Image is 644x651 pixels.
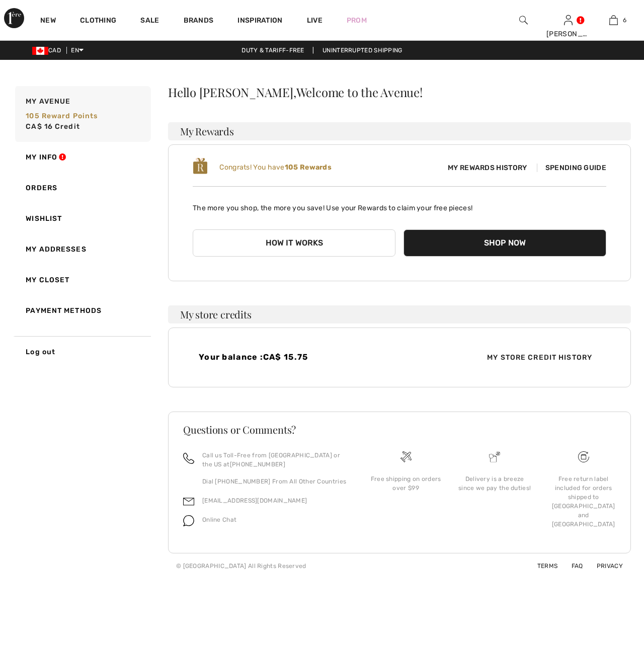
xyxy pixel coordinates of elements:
[525,562,558,569] a: Terms
[13,265,151,295] a: My Closet
[296,86,423,98] span: Welcome to the Avenue!
[13,234,151,265] a: My Addresses
[199,352,393,362] h4: Your balance :
[285,163,332,172] b: 105 Rewards
[237,16,282,27] span: Inspiration
[26,112,98,120] span: 105 Reward points
[183,496,194,507] img: email
[4,8,24,28] img: 1ère Avenue
[479,352,600,363] span: My Store Credit History
[564,14,573,26] img: My Info
[13,203,151,234] a: Wishlist
[176,561,306,571] div: © [GEOGRAPHIC_DATA] All Rights Reserved
[537,164,606,172] span: Spending Guide
[13,173,151,203] a: Orders
[230,461,285,468] a: [PHONE_NUMBER]
[26,122,80,131] span: CA$ 16 Credit
[202,516,236,523] span: Online Chat
[183,515,194,526] img: chat
[202,497,307,504] a: [EMAIL_ADDRESS][DOMAIN_NAME]
[404,229,606,257] button: Shop Now
[193,229,395,257] button: How it works
[519,14,528,26] img: search the website
[80,16,116,27] a: Clothing
[547,474,620,529] div: Free return label included for orders shipped to [GEOGRAPHIC_DATA] and [GEOGRAPHIC_DATA]
[347,15,367,26] a: Prom
[489,451,500,462] img: Delivery is a breeze since we pay the duties!
[26,96,70,107] span: My Avenue
[578,451,589,462] img: Free shipping on orders over $99
[440,162,535,173] span: My Rewards History
[13,142,151,173] a: My Info
[307,15,323,26] a: Live
[623,16,626,25] span: 6
[32,47,48,55] img: Canadian Dollar
[400,451,412,462] img: Free shipping on orders over $99
[32,47,65,54] span: CAD
[202,451,349,469] p: Call us Toll-Free from [GEOGRAPHIC_DATA] or the US at
[564,15,573,25] a: Sign In
[71,47,84,54] span: EN
[219,163,332,172] span: Congrats! You have
[40,16,56,27] a: New
[585,562,623,569] a: Privacy
[168,122,631,140] h3: My Rewards
[369,474,442,493] div: Free shipping on orders over $99
[184,16,214,27] a: Brands
[13,295,151,326] a: Payment Methods
[193,157,208,175] img: loyalty_logo_r.svg
[168,305,631,323] h3: My store credits
[591,14,635,26] a: 6
[559,562,583,569] a: FAQ
[168,86,631,98] div: Hello [PERSON_NAME],
[140,16,159,27] a: Sale
[183,425,616,435] h3: Questions or Comments?
[202,477,349,486] p: Dial [PHONE_NUMBER] From All Other Countries
[609,14,618,26] img: My Bag
[183,453,194,464] img: call
[546,29,591,39] div: [PERSON_NAME]
[458,474,531,493] div: Delivery is a breeze since we pay the duties!
[263,352,308,362] span: CA$ 15.75
[13,336,151,367] a: Log out
[193,195,606,213] p: The more you shop, the more you save! Use your Rewards to claim your free pieces!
